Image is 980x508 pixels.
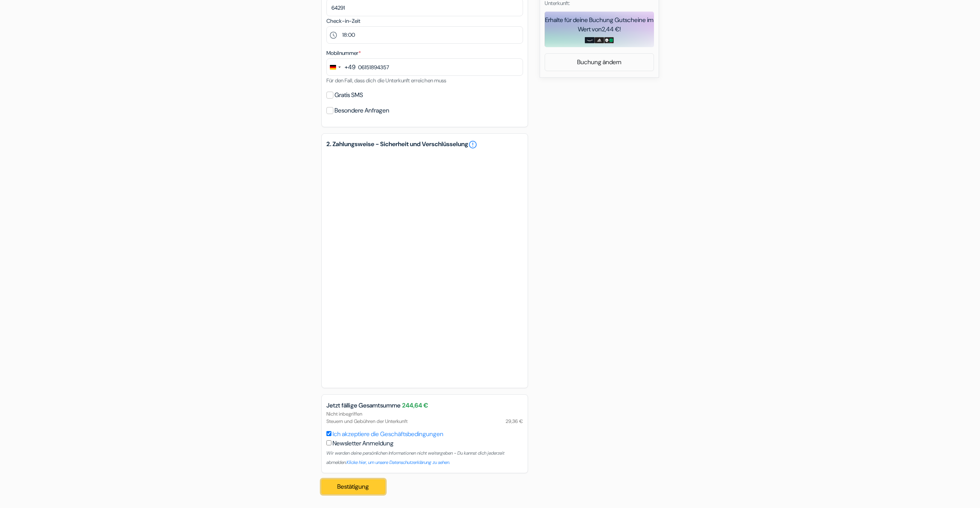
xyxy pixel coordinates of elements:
[326,401,401,410] span: Jetzt fällige Gesamtsumme
[506,418,523,425] span: 29,36 €
[585,37,594,43] img: amazon-card-no-text.png
[326,450,504,465] small: Wir werden deine persönlichen Informationen nicht weitergeben - Du kannst dich jederzeit abmelden.
[602,25,620,33] span: 2,44 €
[335,105,389,116] label: Besondere Anfragen
[327,59,355,75] button: Change country, selected Germany (+49)
[402,401,428,410] span: 244,64 €
[345,63,355,72] div: +49
[321,479,386,494] button: Bestätigung
[545,55,654,70] a: Buchung ändern
[333,430,443,438] a: Ich akzeptiere die Geschäftsbedingungen
[322,410,528,425] div: Nicht inbegriffen Steuern und Gebühren der Unterkunft
[545,15,654,34] div: Erhalte für deine Buchung Gutscheine im Wert von !
[333,439,394,448] label: Newsletter Anmeldung
[468,140,477,149] a: error_outline
[594,37,604,43] img: adidas-card.png
[604,37,614,43] img: uber-uber-eats-card.png
[326,140,523,149] h5: 2. Zahlungsweise - Sicherheit und Verschlüsselung
[326,58,523,76] input: 1512 3456789
[335,90,363,101] label: Gratis SMS
[325,151,525,383] iframe: Sicherer Eingaberahmen für Zahlungen
[326,17,360,25] label: Check-in-Zeit
[346,459,450,465] a: Klicke hier, um unsere Datenschutzerklärung zu sehen.
[326,49,361,57] label: Mobilnummer
[326,77,446,84] small: Für den Fall, dass dich die Unterkunft erreichen muss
